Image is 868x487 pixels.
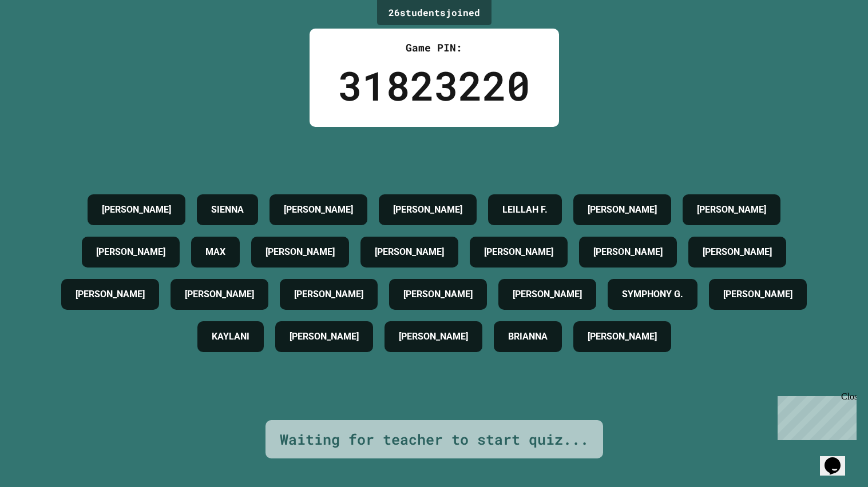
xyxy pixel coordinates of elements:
h4: [PERSON_NAME] [375,245,444,259]
h4: MAX [205,245,225,259]
h4: [PERSON_NAME] [102,203,171,217]
h4: [PERSON_NAME] [723,288,792,301]
div: Game PIN: [338,40,530,55]
h4: BRIANNA [508,330,548,344]
h4: [PERSON_NAME] [393,203,462,217]
h4: [PERSON_NAME] [265,245,335,259]
h4: LEILLAH F. [502,203,548,217]
h4: [PERSON_NAME] [96,245,165,259]
h4: [PERSON_NAME] [290,330,359,344]
h4: KAYLANI [212,330,249,344]
h4: [PERSON_NAME] [593,245,663,259]
h4: SYMPHONY G. [622,288,683,301]
h4: [PERSON_NAME] [294,288,363,301]
div: Waiting for teacher to start quiz... [280,429,589,450]
h4: [PERSON_NAME] [588,203,657,217]
h4: [PERSON_NAME] [703,245,772,259]
h4: [PERSON_NAME] [284,203,353,217]
h4: SIENNA [211,203,244,217]
div: Chat with us now!Close [5,5,79,73]
iframe: chat widget [820,441,857,476]
h4: [PERSON_NAME] [513,288,582,301]
h4: [PERSON_NAME] [403,288,473,301]
h4: [PERSON_NAME] [399,330,468,344]
div: 31823220 [338,55,530,115]
iframe: chat widget [773,392,857,440]
h4: [PERSON_NAME] [484,245,553,259]
h4: [PERSON_NAME] [697,203,766,217]
h4: [PERSON_NAME] [185,288,254,301]
h4: [PERSON_NAME] [588,330,657,344]
h4: [PERSON_NAME] [76,288,145,301]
